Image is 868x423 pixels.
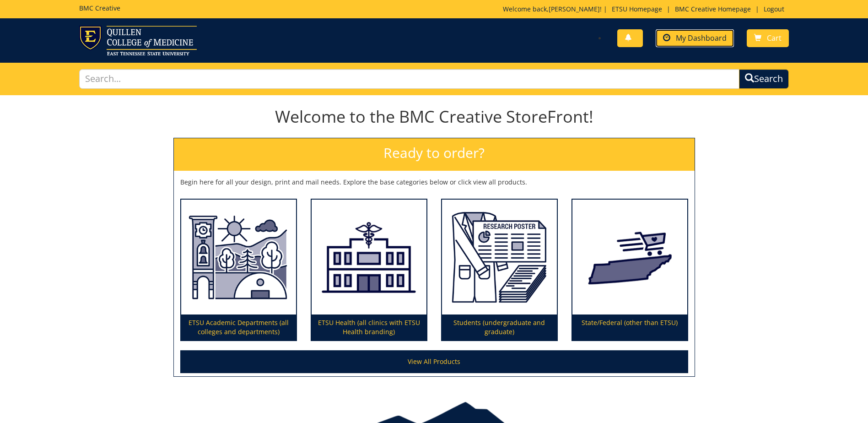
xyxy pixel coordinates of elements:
a: ETSU Academic Departments (all colleges and departments) [181,200,296,341]
h2: Ready to order? [174,138,695,171]
img: ETSU Health (all clinics with ETSU Health branding) [312,200,426,315]
h1: Welcome to the BMC Creative StoreFront! [173,108,695,126]
p: Students (undergraduate and graduate) [442,315,557,340]
input: Search... [79,69,739,89]
img: ETSU logo [79,26,197,55]
p: ETSU Academic Departments (all colleges and departments) [181,315,296,340]
span: My Dashboard [676,33,727,43]
p: State/Federal (other than ETSU) [572,315,687,340]
img: ETSU Academic Departments (all colleges and departments) [181,200,296,315]
h5: BMC Creative [79,5,120,11]
a: View All Products [180,350,688,373]
a: Students (undergraduate and graduate) [442,200,557,341]
a: My Dashboard [656,29,734,47]
p: Welcome back, ! | | | [503,5,789,14]
a: Cart [747,29,789,47]
a: Logout [759,5,789,13]
a: ETSU Homepage [607,5,667,13]
p: ETSU Health (all clinics with ETSU Health branding) [312,315,426,340]
a: State/Federal (other than ETSU) [572,200,687,341]
img: State/Federal (other than ETSU) [572,200,687,315]
a: ETSU Health (all clinics with ETSU Health branding) [312,200,426,341]
button: Search [739,69,789,89]
a: BMC Creative Homepage [670,5,755,13]
p: Begin here for all your design, print and mail needs. Explore the base categories below or click ... [180,178,688,187]
a: [PERSON_NAME] [549,5,600,13]
span: Cart [767,33,782,43]
img: Students (undergraduate and graduate) [442,200,557,315]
